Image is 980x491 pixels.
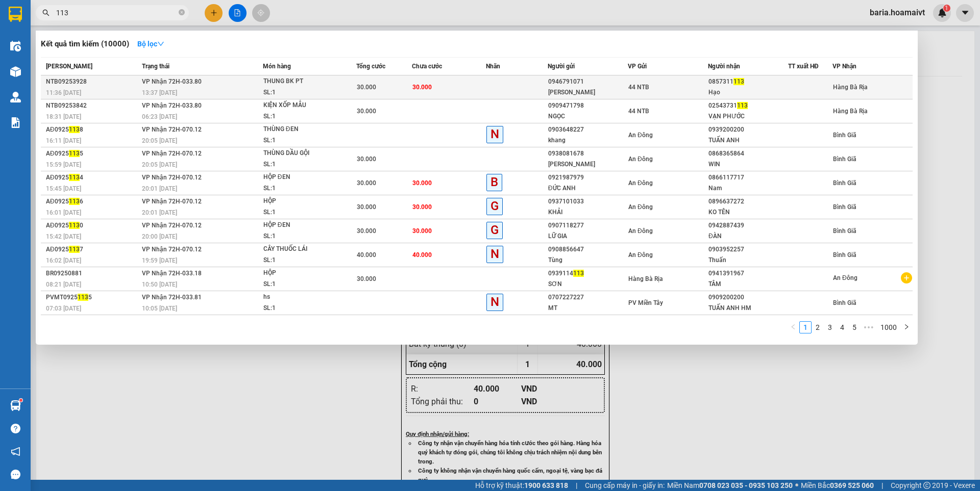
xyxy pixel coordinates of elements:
[70,43,136,55] li: VP 93 NTB Q1
[412,251,432,259] span: 40.000
[824,321,836,333] li: 3
[142,209,177,216] span: 20:01 [DATE]
[628,203,653,211] span: An Đông
[46,185,81,192] span: 15:45 [DATE]
[263,231,340,242] div: SL: 1
[836,321,848,333] li: 4
[142,137,177,144] span: 20:05 [DATE]
[263,159,340,170] div: SL: 1
[708,207,788,218] div: KO TÊN
[412,179,432,187] span: 30.000
[833,132,856,139] span: Bình Giã
[46,305,81,312] span: 07:03 [DATE]
[263,220,340,231] div: HỘP ĐEN
[548,292,627,303] div: 0707227227
[628,156,653,163] span: An Đông
[46,89,81,96] span: 11:36 [DATE]
[46,220,139,231] div: AĐ0925 0
[142,305,177,312] span: 10:05 [DATE]
[78,294,88,301] span: 113
[10,41,21,51] img: warehouse-icon
[142,63,169,70] span: Trạng thái
[263,268,340,279] div: HỘP
[824,322,836,333] a: 3
[800,322,811,333] a: 1
[69,198,80,205] span: 113
[412,227,432,235] span: 30.000
[46,268,139,279] div: BR09250881
[142,246,202,253] span: VP Nhận 72H-070.12
[46,172,139,183] div: AĐ0925 4
[357,227,376,235] span: 30.000
[263,76,340,87] div: THUNG BK PT
[788,63,819,70] span: TT xuất HĐ
[787,321,799,333] button: left
[787,321,799,333] li: Previous Page
[46,244,139,255] div: AĐ0925 7
[708,220,788,231] div: 0942887439
[46,100,139,111] div: NTB09253842
[708,135,788,146] div: TUẤN ANH
[708,111,788,122] div: VẠN PHƯỚC
[548,100,627,111] div: 0909471798
[708,279,788,290] div: TÂM
[708,172,788,183] div: 0866117717
[548,76,627,87] div: 0946791071
[46,124,139,135] div: AĐ0925 8
[812,321,824,333] li: 2
[179,9,185,15] span: close-circle
[137,40,164,48] strong: Bộ lọc
[548,220,627,231] div: 0907118277
[486,174,502,191] span: B
[833,299,856,306] span: Bình Giã
[263,111,340,122] div: SL: 1
[5,57,12,64] span: environment
[628,227,653,235] span: An Đông
[486,222,503,239] span: G
[548,279,627,290] div: SƠN
[812,322,823,333] a: 2
[11,470,20,479] span: message
[5,5,41,41] img: logo.jpg
[142,257,177,264] span: 19:59 [DATE]
[548,172,627,183] div: 0921987979
[708,63,740,70] span: Người nhận
[486,63,500,70] span: Nhãn
[833,203,856,211] span: Bình Giã
[46,137,81,144] span: 16:11 [DATE]
[486,198,503,215] span: G
[628,108,649,115] span: 44 NTB
[903,324,910,330] span: right
[46,257,81,264] span: 16:02 [DATE]
[790,324,796,330] span: left
[10,400,21,411] img: warehouse-icon
[849,322,860,333] a: 5
[157,40,164,47] span: down
[708,303,788,314] div: TUẤN ANH HM
[10,66,21,77] img: warehouse-icon
[142,113,177,120] span: 06:23 [DATE]
[412,84,432,91] span: 30.000
[486,246,503,263] span: N
[46,196,139,207] div: AĐ0925 6
[142,150,202,157] span: VP Nhận 72H-070.12
[70,56,134,98] b: 93 Nguyễn Thái Bình, [GEOGRAPHIC_DATA]
[412,203,432,211] span: 30.000
[46,63,92,70] span: [PERSON_NAME]
[142,233,177,240] span: 20:00 [DATE]
[486,294,503,311] span: N
[548,135,627,146] div: khang
[41,39,129,49] h3: Kết quả tìm kiếm ( 10000 )
[708,148,788,159] div: 0868365864
[628,251,653,259] span: An Đông
[708,196,788,207] div: 0896637272
[877,322,900,333] a: 1000
[708,183,788,194] div: Nam
[10,92,21,102] img: warehouse-icon
[69,246,80,253] span: 113
[357,203,376,211] span: 30.000
[548,87,627,98] div: [PERSON_NAME]
[46,209,81,216] span: 16:01 [DATE]
[412,63,442,70] span: Chưa cước
[628,179,653,187] span: An Đông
